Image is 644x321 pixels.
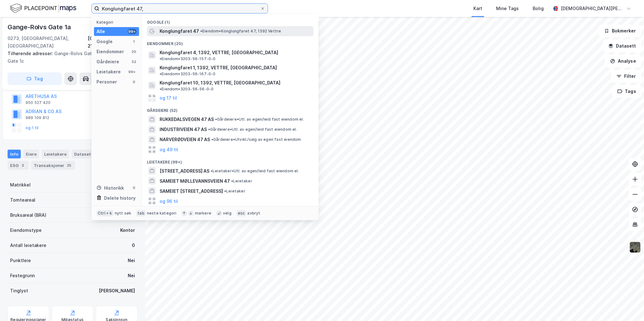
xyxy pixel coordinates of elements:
div: 0 [132,185,137,190]
div: Punktleie [10,257,31,264]
span: SAMEIET [STREET_ADDRESS] [160,187,223,195]
div: [DEMOGRAPHIC_DATA][PERSON_NAME] [561,5,624,12]
div: Gårdeiere (52) [142,103,319,114]
button: og 17 til [160,94,177,102]
span: Leietaker • Utl. av egen/leid fast eiendom el. [211,169,299,174]
input: Søk på adresse, matrikkel, gårdeiere, leietakere eller personer [99,4,260,13]
button: Tags [612,85,641,98]
div: ESG [8,161,29,170]
span: SAMEIET MØLLEVANNSVEIEN 47 [160,177,230,185]
div: Nei [128,272,135,279]
div: Transaksjoner [31,161,75,170]
div: Personer [97,78,117,86]
div: Gange-Rolvs Gate 1b, Gange-Rolvs Gate 1c [8,50,132,65]
div: Delete history [104,194,136,202]
button: Datasett [603,40,641,52]
span: • [200,29,202,33]
div: Info [8,150,21,158]
img: logo.f888ab2527a4732fd821a326f86c7f29.svg [10,3,76,14]
span: • [211,169,213,173]
span: Konglungfaret 10, 1392, VETTRE, [GEOGRAPHIC_DATA] [160,79,280,87]
div: Google (1) [142,15,319,26]
div: Nei [128,257,135,264]
span: • [160,56,161,61]
span: • [208,127,210,132]
div: Alle [97,28,105,35]
div: Kategori [97,20,139,25]
div: [GEOGRAPHIC_DATA], 212/392 [88,35,138,50]
span: Konglungfaret 47 [160,27,199,35]
span: NARVERØDVEIEN 47 AS [160,136,210,143]
span: Eiendom • 3203-56-56-0-0 [160,87,214,92]
div: markere [195,211,211,216]
button: Analyse [605,55,641,67]
div: Kontor [120,226,135,234]
div: Google [97,38,113,45]
div: Datasett [72,150,95,158]
span: INDUSTRIVEIEN 47 AS [160,126,207,133]
span: Leietaker [224,189,245,194]
div: Historikk [97,184,124,192]
div: Leietakere (99+) [142,155,319,166]
span: • [211,137,213,142]
span: • [160,87,161,91]
div: 3 [20,162,26,169]
div: Tinglyst [10,287,28,295]
div: 1 [132,39,137,44]
div: 0273, [GEOGRAPHIC_DATA], [GEOGRAPHIC_DATA] [8,35,88,50]
div: Leietakere [42,150,69,158]
span: Gårdeiere • Utvikl./salg av egen fast eiendom [211,137,301,142]
button: Filter [611,70,641,83]
div: neste kategori [147,211,177,216]
span: • [224,189,226,193]
div: Tomteareal [10,196,35,204]
div: Ctrl + k [97,210,114,216]
span: Tilhørende adresser: [8,51,54,56]
img: 9k= [629,241,641,253]
div: Matrikkel [10,181,31,189]
div: Eiendommer (20) [142,36,319,48]
div: [PERSON_NAME] [99,287,135,295]
span: • [160,72,161,76]
div: Eiendommer [97,48,124,55]
div: Gange-Rolvs Gate 1a [8,22,72,32]
div: 99+ [128,29,137,34]
span: Konglungfaret 4, 1392, VETTRE, [GEOGRAPHIC_DATA] [160,49,278,56]
span: Eiendom • 3203-56-157-0-0 [160,56,216,61]
div: Eiendomstype [10,226,42,234]
span: Eiendom • Konglungfaret 47, 1392 Vettre [200,29,281,34]
div: 52 [132,59,137,64]
div: 989 109 812 [26,115,49,120]
div: velg [223,211,231,216]
div: Eiere [23,150,39,158]
div: Antall leietakere [10,242,46,249]
div: Festegrunn [10,272,35,279]
div: Bolig [533,5,544,12]
div: Gårdeiere [97,58,119,66]
span: Gårdeiere • Utl. av egen/leid fast eiendom el. [208,127,297,132]
div: 20 [132,49,137,54]
div: 0 [132,242,135,249]
span: • [231,179,233,183]
span: Leietaker [231,179,252,184]
div: Kart [473,5,482,12]
div: Bruksareal (BRA) [10,211,46,219]
div: 0 [132,79,137,84]
button: Bokmerker [599,25,641,37]
div: esc [237,210,246,216]
div: 25 [66,162,73,169]
span: Gårdeiere • Utl. av egen/leid fast eiendom el. [215,117,304,122]
div: 99+ [128,69,137,74]
div: Leietakere [97,68,121,76]
div: 950 527 420 [26,100,50,105]
span: Eiendom • 3203-56-167-0-0 [160,72,216,77]
div: Mine Tags [496,5,519,12]
button: og 96 til [160,197,178,205]
button: og 49 til [160,146,178,153]
div: avbryt [247,211,260,216]
span: Konglungfaret 1, 1392, VETTRE, [GEOGRAPHIC_DATA] [160,64,277,72]
iframe: Chat Widget [612,291,644,321]
span: RUKKEDALSVEGEN 47 AS [160,116,214,123]
span: [STREET_ADDRESS] AS [160,167,209,175]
